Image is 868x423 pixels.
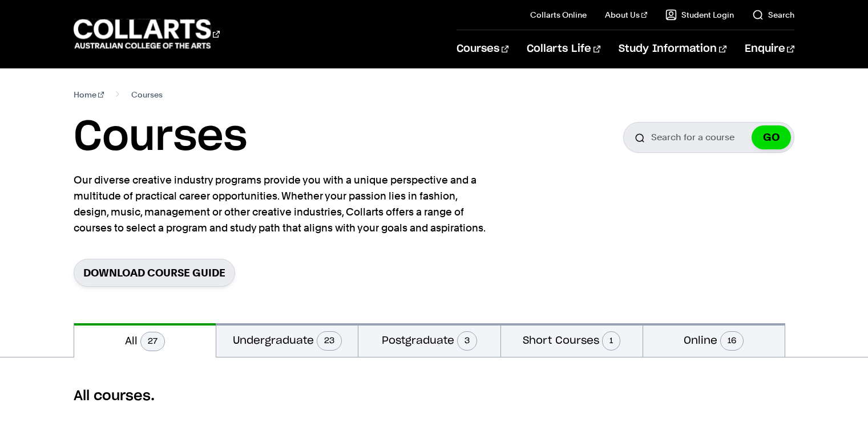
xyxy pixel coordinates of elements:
[527,30,600,68] a: Collarts Life
[358,323,500,357] button: Postgraduate3
[74,112,247,163] h1: Courses
[74,259,235,287] a: Download Course Guide
[602,331,620,351] span: 1
[619,30,726,68] a: Study Information
[501,323,643,357] button: Short Courses1
[720,331,744,351] span: 16
[131,87,163,103] span: Courses
[216,323,358,357] button: Undergraduate23
[665,9,734,21] a: Student Login
[74,323,216,357] button: All27
[745,30,794,68] a: Enquire
[140,332,165,351] span: 27
[317,331,342,351] span: 23
[74,87,104,103] a: Home
[752,9,794,21] a: Search
[457,30,508,68] a: Courses
[605,9,647,21] a: About Us
[752,125,791,149] button: GO
[643,323,785,357] button: Online16
[74,172,490,236] p: Our diverse creative industry programs provide you with a unique perspective and a multitude of p...
[457,331,477,351] span: 3
[74,387,794,405] h2: All courses.
[623,122,794,153] input: Search for a course
[74,18,220,50] div: Go to homepage
[530,9,587,21] a: Collarts Online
